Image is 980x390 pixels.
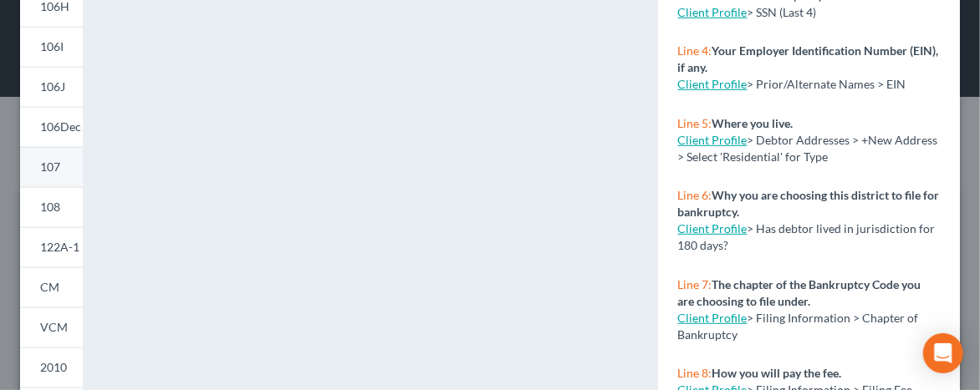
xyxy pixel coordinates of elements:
[678,188,712,202] span: Line 6:
[678,133,748,147] a: Client Profile
[40,119,81,134] span: 106Dec
[678,77,748,91] a: Client Profile
[40,39,64,53] span: 106I
[678,188,940,219] strong: Why you are choosing this district to file for bankruptcy.
[40,320,68,334] span: VCM
[678,277,921,308] strong: The chapter of the Bankruptcy Code you are choosing to file under.
[678,116,712,130] span: Line 5:
[20,107,83,147] a: 106Dec
[20,267,83,307] a: CM
[40,200,60,214] span: 108
[40,160,60,174] span: 107
[748,77,906,91] span: > Prior/Alternate Names > EIN
[678,277,712,291] span: Line 7:
[20,187,83,227] a: 108
[678,221,936,252] span: > Has debtor lived in jurisdiction for 180 days?
[20,67,83,107] a: 106J
[678,221,748,236] a: Client Profile
[20,27,83,67] a: 106I
[923,333,963,373] div: Open Intercom Messenger
[678,43,712,58] span: Line 4:
[678,5,748,19] a: Client Profile
[712,116,794,130] strong: Where you live.
[712,366,842,380] strong: How you will pay the fee.
[40,280,59,294] span: CM
[748,5,817,19] span: > SSN (Last 4)
[678,311,748,325] a: Client Profile
[678,311,919,342] span: > Filing Information > Chapter of Bankruptcy
[20,307,83,347] a: VCM
[20,147,83,187] a: 107
[20,347,83,387] a: 2010
[678,133,938,164] span: > Debtor Addresses > +New Address > Select 'Residential' for Type
[678,366,712,380] span: Line 8:
[20,227,83,267] a: 122A-1
[40,240,79,254] span: 122A-1
[40,79,65,94] span: 106J
[40,360,67,374] span: 2010
[678,43,939,74] strong: Your Employer Identification Number (EIN), if any.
